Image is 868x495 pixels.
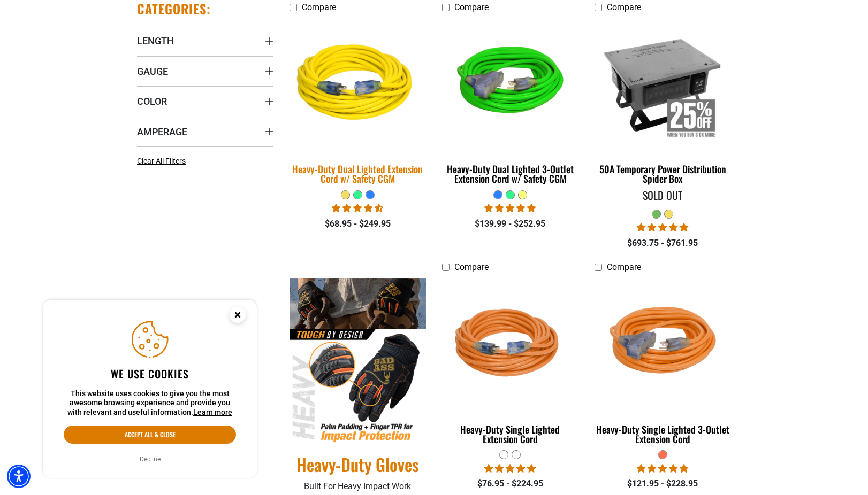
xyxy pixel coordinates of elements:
a: This website uses cookies to give you the most awesome browsing experience and provide you with r... [193,408,232,416]
span: Amperage [137,126,187,138]
p: Built For Heavy Impact Work [290,480,426,493]
div: 50A Temporary Power Distribution Spider Box [595,164,731,183]
aside: Cookie Consent [43,300,257,478]
button: Close this option [218,300,257,333]
div: $68.95 - $249.95 [290,218,426,230]
div: Accessibility Menu [7,465,31,488]
summary: Gauge [137,56,273,86]
div: Heavy-Duty Single Lighted 3-Outlet Extension Cord [595,424,731,444]
img: orange [443,283,577,406]
span: 5.00 stars [637,222,688,233]
div: $693.75 - $761.95 [595,237,731,250]
img: 50A Temporary Power Distribution Spider Box [595,23,730,146]
button: Decline [136,454,164,465]
span: Gauge [137,65,168,78]
a: 50A Temporary Power Distribution Spider Box 50A Temporary Power Distribution Spider Box [595,18,731,190]
div: $121.95 - $228.95 [595,477,731,490]
summary: Amperage [137,117,273,146]
a: neon green Heavy-Duty Dual Lighted 3-Outlet Extension Cord w/ Safety CGM [442,18,578,190]
a: orange Heavy-Duty Single Lighted Extension Cord [442,278,578,450]
span: 4.92 stars [484,203,536,213]
span: Length [137,35,174,47]
h2: Categories: [137,1,211,17]
img: neon green [443,23,577,146]
p: This website uses cookies to give you the most awesome browsing experience and provide you with r... [64,389,236,417]
span: Compare [454,2,489,12]
span: Color [137,95,167,107]
div: $76.95 - $224.95 [442,477,578,490]
span: 5.00 stars [637,463,688,474]
div: Heavy-Duty Single Lighted Extension Cord [442,424,578,444]
img: Heavy-Duty Gloves [290,278,426,443]
img: yellow [283,16,433,153]
div: Sold Out [595,190,731,200]
h2: We use cookies [64,367,236,381]
span: 5.00 stars [484,463,536,474]
span: Clear All Filters [137,157,186,165]
summary: Length [137,26,273,56]
span: Compare [607,2,641,12]
span: Compare [454,262,489,272]
div: Heavy-Duty Dual Lighted 3-Outlet Extension Cord w/ Safety CGM [442,164,578,183]
a: Heavy-Duty Gloves [290,453,426,476]
span: Compare [302,2,336,12]
span: 4.64 stars [332,203,383,213]
summary: Color [137,86,273,116]
a: orange Heavy-Duty Single Lighted 3-Outlet Extension Cord [595,278,731,450]
img: orange [595,283,730,406]
a: Clear All Filters [137,156,190,167]
div: $139.99 - $252.95 [442,218,578,230]
div: Heavy-Duty Dual Lighted Extension Cord w/ Safety CGM [290,164,426,183]
a: yellow Heavy-Duty Dual Lighted Extension Cord w/ Safety CGM [290,18,426,190]
span: Compare [607,262,641,272]
button: Accept all & close [64,426,236,444]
